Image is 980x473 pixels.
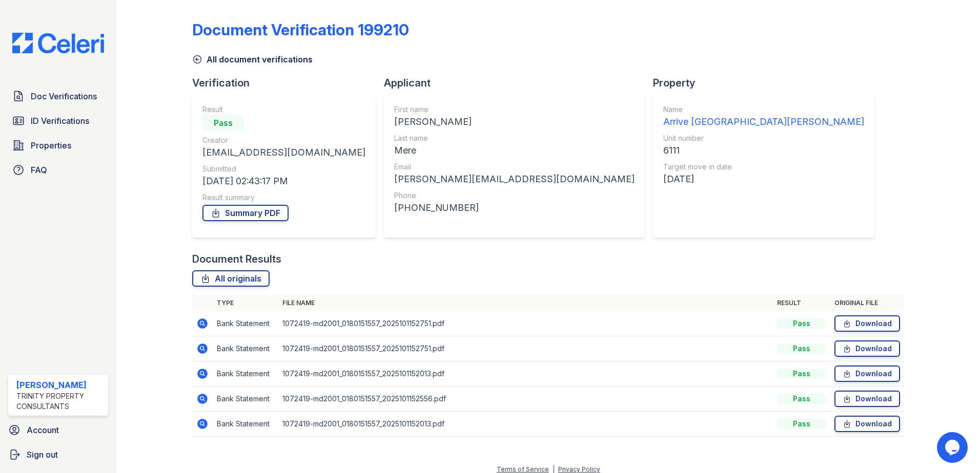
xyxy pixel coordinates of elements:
span: FAQ [31,164,47,176]
td: 1072419-md2001_0180151557_2025101152751.pdf [278,311,773,336]
div: Applicant [384,76,653,90]
div: Pass [777,343,826,354]
div: Document Results [192,252,281,266]
th: Type [213,295,278,311]
div: [PERSON_NAME][EMAIL_ADDRESS][DOMAIN_NAME] [394,172,635,186]
a: Download [834,391,900,407]
div: Unit number [663,133,864,143]
div: Phone [394,190,635,201]
a: FAQ [8,160,108,180]
td: Bank Statement [213,386,278,412]
div: Submitted [202,164,365,174]
div: First name [394,104,635,115]
div: Mere [394,143,635,158]
a: Download [834,340,900,357]
div: [PERSON_NAME] [16,379,104,391]
a: Sign out [4,444,112,465]
div: [EMAIL_ADDRESS][DOMAIN_NAME] [202,145,365,160]
a: Download [834,365,900,382]
a: ID Verifications [8,111,108,131]
div: Target move in date [663,162,864,172]
td: Bank Statement [213,361,278,386]
div: Email [394,162,635,172]
span: Doc Verifications [31,90,97,102]
div: Pass [777,419,826,429]
a: Privacy Policy [558,465,600,473]
a: All originals [192,270,270,287]
a: Properties [8,135,108,156]
div: [DATE] [663,172,864,186]
div: Pass [777,369,826,379]
a: Account [4,420,112,440]
th: Result [773,295,830,311]
div: Last name [394,133,635,143]
div: Arrive [GEOGRAPHIC_DATA][PERSON_NAME] [663,115,864,129]
div: Name [663,104,864,115]
div: Pass [202,115,243,131]
a: Download [834,416,900,432]
span: Sign out [27,448,58,461]
a: Doc Verifications [8,86,108,106]
div: Document Verification 199210 [192,20,409,39]
td: Bank Statement [213,311,278,336]
div: Pass [777,318,826,329]
td: 1072419-md2001_0180151557_2025101152013.pdf [278,361,773,386]
span: Account [27,424,59,436]
span: Properties [31,139,71,152]
iframe: chat widget [937,432,970,463]
td: Bank Statement [213,336,278,361]
div: | [553,465,555,473]
div: Property [653,76,883,90]
div: Trinity Property Consultants [16,391,104,412]
th: Original file [830,295,904,311]
div: [PERSON_NAME] [394,115,635,129]
a: Download [834,315,900,332]
div: Result summary [202,192,365,203]
a: All document verifications [192,53,313,66]
div: Pass [777,394,826,404]
th: File name [278,295,773,311]
div: Verification [192,76,384,90]
td: 1072419-md2001_0180151557_2025101152556.pdf [278,386,773,412]
a: Summary PDF [202,205,289,221]
div: Creator [202,135,365,145]
span: ID Verifications [31,115,89,127]
td: Bank Statement [213,412,278,437]
td: 1072419-md2001_0180151557_2025101152013.pdf [278,412,773,437]
img: CE_Logo_Blue-a8612792a0a2168367f1c8372b55b34899dd931a85d93a1a3d3e32e68fde9ad4.png [4,33,112,53]
div: 6111 [663,143,864,158]
a: Terms of Service [497,465,549,473]
div: [PHONE_NUMBER] [394,201,635,215]
td: 1072419-md2001_0180151557_2025101152751.pdf [278,336,773,361]
a: Name Arrive [GEOGRAPHIC_DATA][PERSON_NAME] [663,104,864,129]
div: [DATE] 02:43:17 PM [202,174,365,188]
div: Result [202,104,365,115]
